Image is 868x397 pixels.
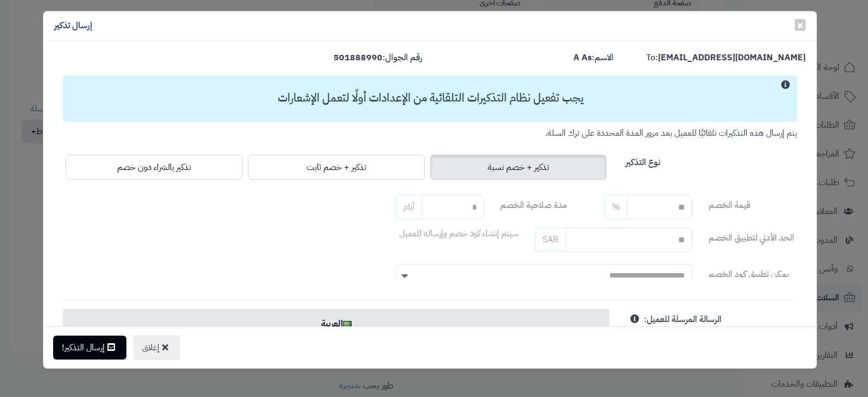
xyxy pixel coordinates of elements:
[307,161,366,174] span: تذكير + خصم ثابت
[646,52,806,64] label: To:
[500,195,567,212] label: مدة صلاحية الخصم
[644,309,722,326] label: الرسالة المرسلة للعميل:
[399,227,519,240] span: سيتم إنشاء كود خصم وإرساله للعميل
[334,52,422,64] label: رقم الجوال:
[658,51,806,64] strong: [EMAIL_ADDRESS][DOMAIN_NAME]
[573,52,614,64] label: الاسم:
[709,264,796,293] label: يمكن تطبيق كود الخصم على:
[488,161,549,174] span: تذكير + خصم نسبة
[626,152,660,169] label: نوع التذكير
[133,335,180,360] button: إغلاق
[53,336,126,360] button: إرسال التذكير!
[535,228,565,252] span: SAR
[573,51,592,64] strong: A As
[709,228,794,244] label: الحد الأدني لتطبيق الخصم
[54,20,92,32] h4: إرسال تذكير
[68,92,793,104] h3: يجب تفعيل نظام التذكيرات التلقائية من الإعدادات أولًا لتعمل الإشعارات
[343,321,352,327] img: ar.png
[612,200,620,213] span: %
[709,195,750,212] label: قيمة الخصم
[395,195,422,219] span: أيام
[797,17,803,33] span: ×
[63,309,609,338] a: العربية
[334,51,382,64] strong: 501888990
[545,127,797,140] small: يتم إرسال هذه التذكيرات تلقائيًا للعميل بعد مرور المدة المحددة على ترك السلة.
[117,161,191,174] span: تذكير بالشراء دون خصم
